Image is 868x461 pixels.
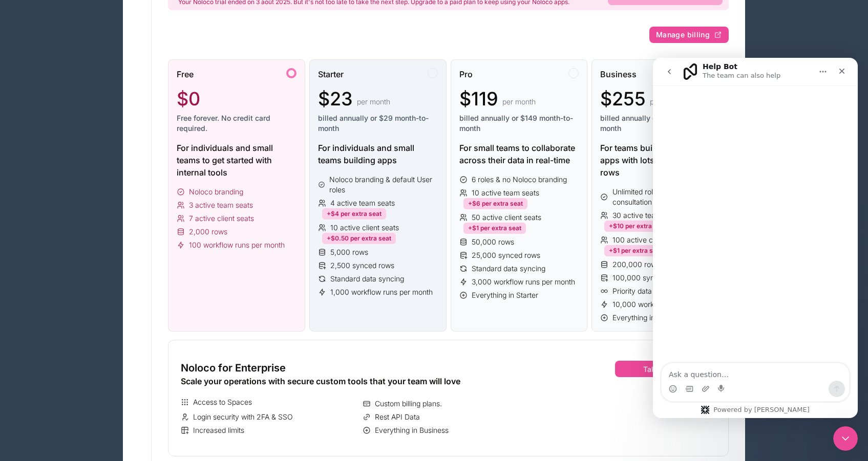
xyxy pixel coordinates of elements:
span: 1,000 workflow runs per month [330,287,433,297]
span: 10,000 workflow runs per month [612,299,719,310]
span: 2,000 rows [189,227,227,237]
span: $119 [459,89,498,109]
span: Standard data syncing [330,274,404,284]
span: Unlimited roles & data consultation [612,187,720,207]
span: 7 active client seats [189,213,254,224]
span: $0 [177,89,200,109]
span: per month [357,97,390,107]
div: +$6 per extra seat [463,198,527,209]
span: Manage billing [656,30,710,39]
span: 200,000 rows [612,259,660,270]
span: Rest API Data [375,412,420,422]
span: Everything in Business [375,425,449,435]
div: +$0.50 per extra seat [322,233,396,244]
span: Login security with 2FA & SSO [193,412,293,422]
div: For individuals and small teams building apps [318,142,438,166]
span: Pro [459,68,473,80]
iframe: Intercom live chat [833,426,858,451]
span: Access to Spaces [193,397,252,407]
span: 100 active client seats [612,235,686,245]
span: Noloco branding & default User roles [329,174,437,195]
span: 4 active team seats [330,198,395,208]
div: +$4 per extra seat [322,208,386,219]
span: $23 [318,89,353,109]
button: Talk to Sales [615,361,716,377]
span: 50 active client seats [472,212,541,223]
div: +$1 per extra seat [604,245,667,256]
button: Manage billing [649,27,729,43]
span: 25,000 synced rows [472,250,540,260]
span: 30 active team seats [612,210,681,221]
span: 2,500 synced rows [330,260,394,271]
div: For teams building advanced apps with lots of users or rows [600,142,720,179]
span: 6 roles & no Noloco branding [472,174,567,185]
span: Noloco for Enterprise [181,361,286,375]
span: Starter [318,68,344,80]
span: 10 active team seats [472,188,539,198]
div: +$1 per extra seat [463,223,526,234]
span: $255 [600,89,646,109]
iframe: Intercom live chat [653,58,858,418]
span: Business [600,68,637,80]
span: per month [650,97,683,107]
span: Free [177,68,194,80]
span: Everything in Pro [612,313,668,323]
span: 100,000 synced rows [612,273,685,283]
span: Increased limits [193,425,244,435]
span: Noloco branding [189,187,243,197]
div: +$10 per extra seat [604,221,671,232]
span: 50,000 rows [472,237,514,247]
span: Everything in Starter [472,290,538,300]
span: billed annually or $149 month-to-month [459,113,579,134]
span: Priority data syncing [612,286,680,296]
span: 3 active team seats [189,200,253,210]
div: For small teams to collaborate across their data in real-time [459,142,579,166]
span: per month [502,97,536,107]
span: 10 active client seats [330,223,399,233]
span: Custom billing plans. [375,399,442,409]
div: Scale your operations with secure custom tools that your team will love [181,375,540,387]
span: billed annually or $29 month-to-month [318,113,438,134]
div: For individuals and small teams to get started with internal tools [177,142,297,179]
span: Free forever. No credit card required. [177,113,297,134]
span: billed annually or $319 month-to-month [600,113,720,134]
span: Standard data syncing [472,264,545,274]
span: 100 workflow runs per month [189,240,285,250]
span: 5,000 rows [330,247,368,257]
span: 3,000 workflow runs per month [472,277,575,287]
